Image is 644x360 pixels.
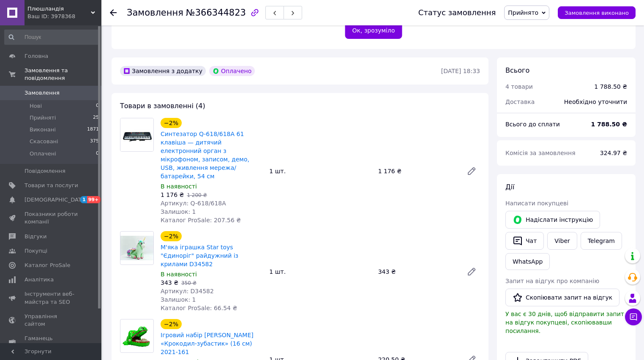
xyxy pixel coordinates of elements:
[25,313,78,328] span: Управління сайтом
[120,236,153,261] img: М'яка іграшка Star toys "Єдиноріг" райдужний із крилами D34582
[375,165,460,177] div: 1 176 ₴
[161,118,182,128] div: −2%
[161,231,182,241] div: −2%
[345,22,402,39] button: Ок, зрозуміло
[25,276,54,284] span: Аналітика
[418,8,496,17] div: Статус замовлення
[87,196,101,203] span: 99+
[441,68,480,74] time: [DATE] 18:33
[25,182,78,189] span: Товари та послуги
[161,208,196,215] span: Залишок: 1
[80,196,87,203] span: 1
[161,191,184,198] span: 1 176 ₴
[594,82,627,91] div: 1 788.50 ₴
[187,192,207,198] span: 1 200 ₴
[505,289,619,306] button: Скопіювати запит на відгук
[505,183,514,191] span: Дії
[25,52,48,60] span: Головна
[505,253,550,270] a: WhatsApp
[93,114,99,122] span: 25
[463,163,480,180] a: Редагувати
[508,9,538,16] span: Прийнято
[209,66,255,76] div: Оплачено
[547,232,577,250] a: Viber
[25,290,78,305] span: Інструменти веб-майстра та SEO
[505,278,599,284] span: Запит на відгук про компанію
[120,118,153,151] img: Синтезатор Q-618/618A 61 клавіша — дитячий електронний орган з мікрофоном, записом, демо, USB, жи...
[30,150,56,158] span: Оплачені
[30,138,58,145] span: Скасовані
[505,98,535,105] span: Доставка
[30,126,56,134] span: Виконані
[25,67,101,82] span: Замовлення та повідомлення
[161,319,182,329] div: −2%
[559,93,632,111] div: Необхідно уточнити
[25,196,87,204] span: [DEMOGRAPHIC_DATA]
[25,167,65,175] span: Повідомлення
[110,8,117,17] div: Повернутися назад
[505,83,533,90] span: 4 товари
[463,263,480,280] a: Редагувати
[127,8,183,18] span: Замовлення
[120,319,153,352] img: Ігровий набір Yi wu jiayu «Крокодил-зубастик» (16 см) 2021-161
[591,121,627,128] b: 1 788.50 ₴
[27,5,91,13] span: Плюшландія
[161,332,254,355] a: Ігровий набір [PERSON_NAME] «Крокодил-зубастик» (16 см) 2021-161
[30,102,42,110] span: Нові
[25,247,47,255] span: Покупці
[27,13,101,20] div: Ваш ID: 3978368
[600,150,627,156] span: 324.97 ₴
[181,280,196,286] span: 350 ₴
[161,244,238,267] a: М'яка іграшка Star toys "Єдиноріг" райдужний із крилами D34582
[581,232,622,250] a: Telegram
[25,233,46,240] span: Відгуки
[25,335,78,350] span: Гаманець компанії
[375,266,460,278] div: 343 ₴
[161,296,196,303] span: Залишок: 1
[505,150,576,156] span: Комісія за замовлення
[161,279,178,286] span: 343 ₴
[186,8,246,18] span: №366344823
[161,271,197,278] span: В наявності
[505,311,624,334] span: У вас є 30 днів, щоб відправити запит на відгук покупцеві, скопіювавши посилання.
[161,131,249,180] a: Синтезатор Q-618/618A 61 клавіша — дитячий електронний орган з мікрофоном, записом, демо, USB, жи...
[266,266,374,278] div: 1 шт.
[161,305,237,311] span: Каталог ProSale: 66.54 ₴
[25,89,60,97] span: Замовлення
[505,66,529,74] span: Всього
[505,232,544,250] button: Чат
[25,210,78,226] span: Показники роботи компанії
[565,10,629,16] span: Замовлення виконано
[25,262,70,269] span: Каталог ProSale
[90,138,99,145] span: 375
[87,126,99,134] span: 1871
[30,114,56,122] span: Прийняті
[505,211,600,229] button: Надіслати інструкцію
[161,200,226,207] span: Артикул: Q-618/618A
[96,102,99,110] span: 0
[625,308,642,325] button: Чат з покупцем
[505,200,568,207] span: Написати покупцеві
[120,66,206,76] div: Замовлення з додатку
[558,6,636,19] button: Замовлення виконано
[266,165,374,177] div: 1 шт.
[161,288,214,295] span: Артикул: D34582
[96,150,99,158] span: 0
[161,217,241,224] span: Каталог ProSale: 207.56 ₴
[4,30,100,45] input: Пошук
[505,121,560,128] span: Всього до сплати
[120,102,205,110] span: Товари в замовленні (4)
[161,183,197,190] span: В наявності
